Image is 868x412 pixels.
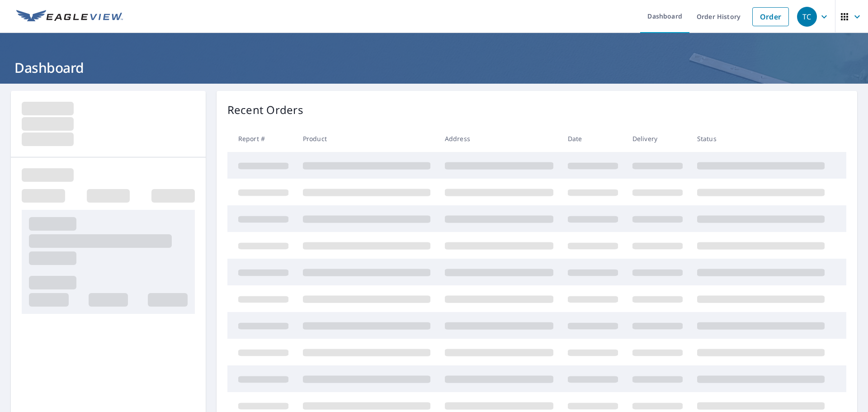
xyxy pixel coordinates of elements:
[797,7,817,27] div: TC
[438,125,561,152] th: Address
[296,125,438,152] th: Product
[11,58,857,77] h1: Dashboard
[690,125,832,152] th: Status
[752,7,789,26] a: Order
[625,125,690,152] th: Delivery
[561,125,625,152] th: Date
[227,125,296,152] th: Report #
[16,10,123,24] img: EV Logo
[227,102,303,118] p: Recent Orders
